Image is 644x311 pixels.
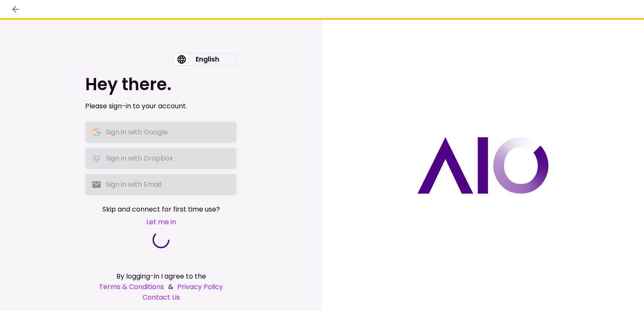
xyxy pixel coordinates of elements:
[85,282,237,292] div: &
[102,217,220,227] button: Let me in
[85,292,237,303] a: Contact Us
[189,54,226,65] div: English
[8,2,23,16] button: back
[417,137,549,194] img: AIO logo
[85,147,237,169] button: Sign in with Dropbox
[177,282,223,292] a: Privacy Policy
[85,174,237,196] button: Sign in with Email
[102,204,220,214] span: Skip and connect for first time use?
[106,179,161,190] div: Sign in with Email
[106,127,168,137] div: Sign in with Google
[85,121,237,143] button: Sign in with Google
[99,282,164,292] a: Terms & Conditions
[106,153,173,164] div: Sign in with Dropbox
[85,101,237,111] div: Please sign-in to your account.
[85,74,237,94] h1: Hey there.
[85,271,237,282] div: By logging-in I agree to the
